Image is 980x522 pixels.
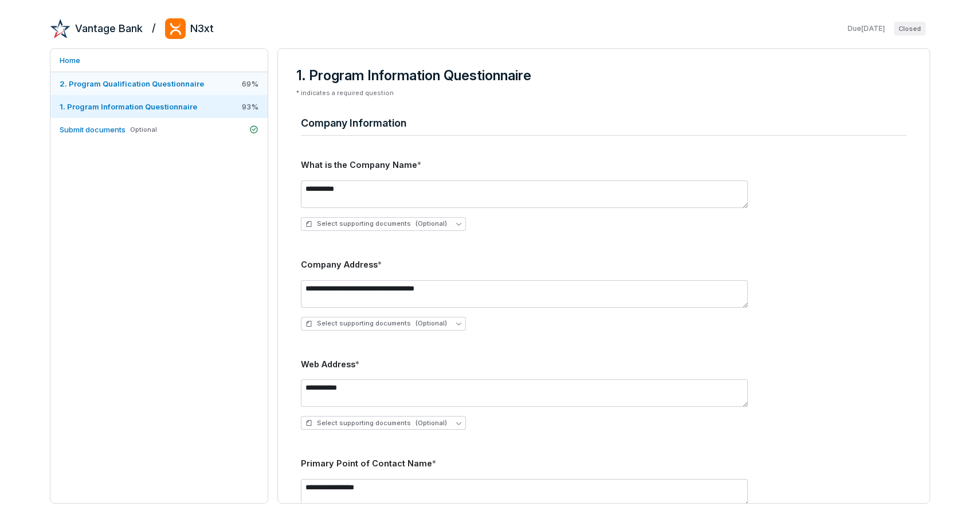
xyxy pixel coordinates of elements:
[50,118,268,141] a: Submit documentsOptional
[130,125,157,134] span: Optional
[301,457,907,470] div: Primary Point of Contact Name
[305,319,447,328] span: Select supporting documents
[305,219,447,228] span: Select supporting documents
[152,18,156,36] h2: /
[60,102,197,111] span: 1. Program Information Questionnaire
[242,101,258,112] span: 93 %
[894,22,926,36] span: Closed
[60,125,126,134] span: Submit documents
[305,419,447,427] span: Select supporting documents
[50,49,268,72] a: Home
[301,358,907,371] div: Web Address
[296,89,911,97] p: * indicates a required question
[75,21,143,36] h2: Vantage Bank
[296,67,911,84] h3: 1. Program Information Questionnaire
[190,21,214,36] h2: N3xt
[242,79,258,89] span: 69 %
[50,95,268,118] a: 1. Program Information Questionnaire93%
[50,72,268,95] a: 2. Program Qualification Questionnaire69%
[60,79,204,88] span: 2. Program Qualification Questionnaire
[301,159,907,171] div: What is the Company Name
[301,116,907,131] h4: Company Information
[848,24,885,33] span: Due [DATE]
[415,319,447,328] span: (Optional)
[301,258,907,271] div: Company Address
[415,419,447,427] span: (Optional)
[415,219,447,228] span: (Optional)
